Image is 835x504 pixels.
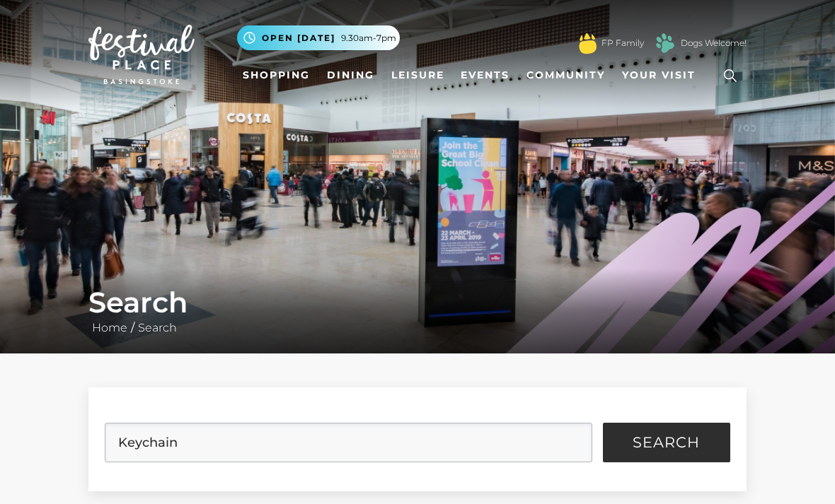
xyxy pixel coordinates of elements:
a: Community [521,62,611,88]
span: 9.30am-7pm [341,32,396,45]
span: Open [DATE] [262,32,335,45]
button: Open [DATE] 9.30am-7pm [237,25,400,50]
div: / [78,286,757,336]
span: Your Visit [622,68,696,83]
a: Home [88,321,131,334]
span: Search [633,435,700,450]
a: Your Visit [616,62,708,88]
a: Dining [321,62,380,88]
input: Search Site [105,423,592,462]
a: FP Family [601,37,644,49]
a: Shopping [237,62,316,88]
a: Search [134,321,180,334]
img: Festival Place Logo [88,25,195,84]
h1: Search [88,286,747,320]
a: Leisure [386,62,450,88]
a: Dogs Welcome! [681,37,747,49]
a: Events [455,62,515,88]
button: Search [603,423,730,462]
